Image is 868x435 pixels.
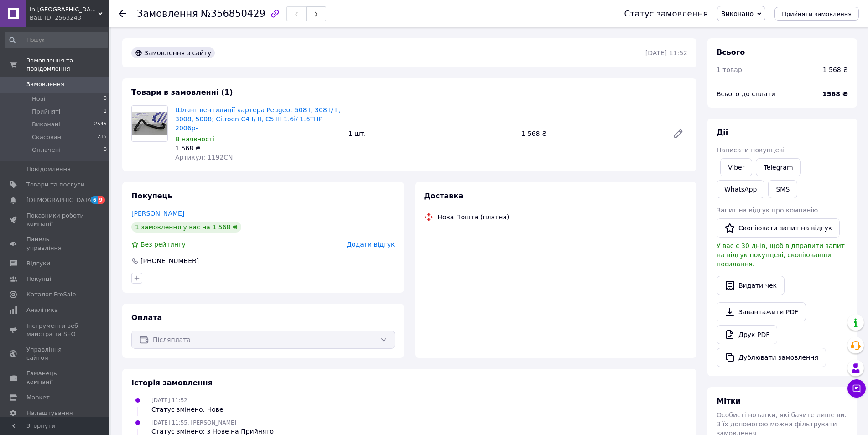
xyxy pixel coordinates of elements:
span: Замовлення [137,8,198,19]
span: Оплата [131,313,162,322]
span: 1 товар [717,66,742,73]
span: Аналітика [26,306,58,314]
span: Всього [717,48,745,57]
span: Оплачені [32,146,61,154]
span: Запит на відгук про компанію [717,207,818,214]
a: Viber [720,158,752,176]
a: Редагувати [669,124,687,143]
span: Мітки [717,397,741,405]
div: Повернутися назад [119,9,126,18]
span: [DATE] 11:55, [PERSON_NAME] [151,419,236,426]
span: Прийняті [32,108,60,116]
span: Виконані [32,120,60,129]
span: Маркет [26,394,50,402]
button: Скопіювати запит на відгук [717,218,840,238]
span: 0 [104,146,107,154]
span: Товари в замовленні (1) [131,88,233,97]
span: Налаштування [26,409,73,417]
button: Дублювати замовлення [717,348,826,367]
span: Виконано [721,10,754,17]
input: Пошук [5,32,108,48]
button: Видати чек [717,276,785,295]
span: У вас є 30 днів, щоб відправити запит на відгук покупцеві, скопіювавши посилання. [717,242,845,268]
div: 1 замовлення у вас на 1 568 ₴ [131,222,241,233]
span: Написати покупцеві [717,146,785,154]
b: 1568 ₴ [822,90,848,98]
span: Замовлення [26,80,64,88]
a: [PERSON_NAME] [131,210,184,217]
span: Покупці [26,275,51,283]
div: Статус замовлення [624,9,708,18]
span: Всього до сплати [717,90,775,98]
span: 2545 [94,120,107,129]
span: Управління сайтом [26,346,84,362]
span: В наявності [175,135,214,143]
a: Завантажити PDF [717,302,806,321]
div: [PHONE_NUMBER] [140,256,200,265]
div: Нова Пошта (платна) [436,212,512,222]
a: WhatsApp [717,180,764,198]
time: [DATE] 11:52 [645,49,687,57]
button: Чат з покупцем [847,379,866,398]
span: Панель управління [26,235,84,252]
a: Telegram [756,158,800,176]
span: [DEMOGRAPHIC_DATA] [26,196,94,204]
span: 9 [98,196,105,204]
div: 1 568 ₴ [518,127,665,140]
span: 1 [104,108,107,116]
span: Повідомлення [26,165,71,173]
span: Без рейтингу [140,241,186,248]
span: 235 [97,133,107,141]
img: Шланг вентиляції картера Peugeot 508 I, 308 I/ II, 3008, 5008; Citroen C4 I/ II, C5 III 1.6i/ 1.6... [132,112,167,135]
span: Доставка [424,192,464,200]
span: Нові [32,95,45,103]
span: Показники роботи компанії [26,212,84,228]
span: Гаманець компанії [26,369,84,386]
a: Шланг вентиляції картера Peugeot 508 I, 308 I/ II, 3008, 5008; Citroen C4 I/ II, C5 III 1.6i/ 1.6... [175,106,341,132]
a: Друк PDF [717,325,777,344]
span: Прийняти замовлення [782,10,852,17]
div: 1 568 ₴ [175,144,341,153]
div: 1 568 ₴ [823,65,848,74]
span: Скасовані [32,133,63,141]
span: Інструменти веб-майстра та SEO [26,322,84,338]
span: Артикул: 1192CN [175,154,233,161]
div: 1 шт. [345,127,518,140]
span: 0 [104,95,107,103]
span: Покупець [131,192,172,200]
span: Відгуки [26,259,50,268]
span: Додати відгук [347,241,395,248]
span: Дії [717,128,728,137]
div: Замовлення з сайту [131,47,215,58]
div: Статус змінено: Нове [151,405,223,414]
div: Ваш ID: 2563243 [30,14,109,22]
span: Товари та послуги [26,181,84,189]
span: Каталог ProSale [26,290,76,299]
button: SMS [768,180,797,198]
span: Історія замовлення [131,378,213,387]
span: [DATE] 11:52 [151,397,187,404]
button: Прийняти замовлення [774,7,859,21]
span: №356850429 [201,8,265,19]
span: 6 [91,196,98,204]
span: In-France [30,5,98,14]
span: Замовлення та повідомлення [26,57,109,73]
